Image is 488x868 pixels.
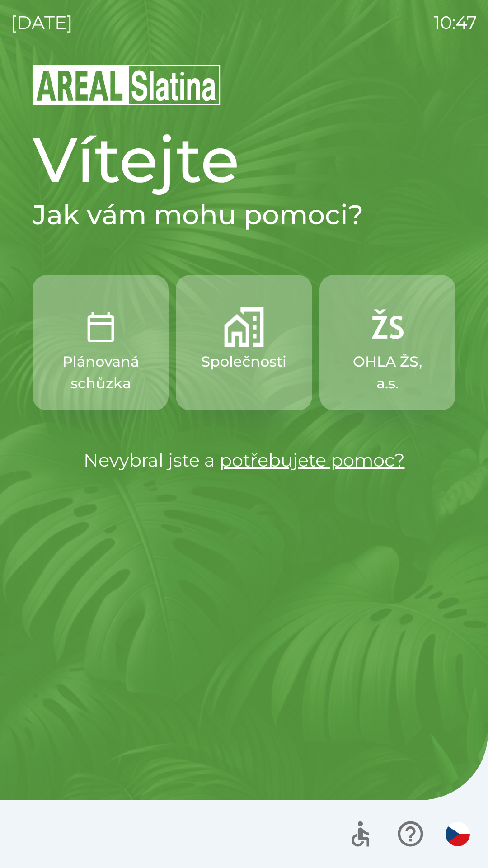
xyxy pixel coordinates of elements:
a: potřebujete pomoc? [220,449,405,471]
p: Společnosti [201,351,286,373]
h1: Vítejte [33,121,455,198]
p: 10:47 [434,9,477,36]
img: 0ea463ad-1074-4378-bee6-aa7a2f5b9440.png [81,307,121,347]
img: Logo [33,63,455,107]
p: Nevybral jste a [33,447,455,474]
button: Plánovaná schůzka [33,275,169,410]
p: [DATE] [11,9,73,36]
button: Společnosti [176,275,312,410]
button: OHLA ŽS, a.s. [319,275,455,410]
img: 58b4041c-2a13-40f9-aad2-b58ace873f8c.png [224,307,264,347]
p: OHLA ŽS, a.s. [341,351,434,394]
img: 9f72f9f4-8902-46ff-b4e6-bc4241ee3c12.png [367,307,407,347]
p: Plánovaná schůzka [54,351,147,394]
img: cs flag [446,822,470,846]
h2: Jak vám mohu pomoci? [33,198,455,231]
